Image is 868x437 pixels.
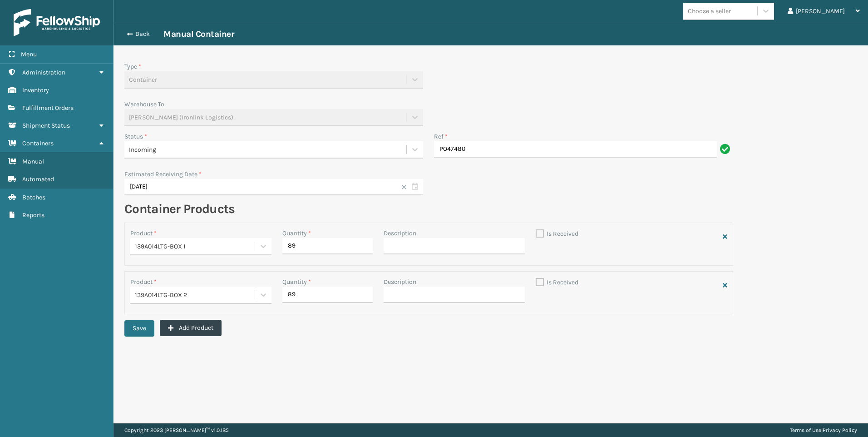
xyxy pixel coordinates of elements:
button: Save [124,320,154,337]
h3: Manual Container [163,29,234,40]
span: Menu [21,50,37,58]
span: Administration [22,69,65,76]
label: Warehouse To [124,100,164,108]
span: Fulfillment Orders [22,104,74,112]
label: Ref [434,132,448,141]
label: Status [124,133,147,140]
label: Is Received [536,230,578,238]
label: Description [384,277,416,287]
p: Copyright 2023 [PERSON_NAME]™ v 1.0.185 [124,423,229,437]
input: MM/DD/YYYY [124,179,423,195]
h2: Container Products [124,201,733,217]
a: Privacy Policy [823,427,857,433]
span: Inventory [22,86,49,94]
span: 139A014LTG-BOX 2 [135,290,187,300]
span: Incoming [129,145,156,154]
img: logo [14,9,100,36]
div: Choose a seller [688,6,731,16]
span: Shipment Status [22,122,70,129]
label: Product [130,278,157,286]
label: Quantity [282,277,311,287]
label: Is Received [536,278,578,286]
label: Product [130,229,157,237]
label: Estimated Receiving Date [124,170,202,178]
label: Type [124,63,141,70]
span: Reports [22,211,44,219]
span: Automated [22,175,54,183]
a: Terms of Use [790,427,821,433]
label: Description [384,228,416,238]
div: | [790,423,857,437]
span: Manual [22,158,44,165]
label: Quantity [282,228,311,238]
button: Add Product [160,320,222,336]
span: Batches [22,194,45,201]
span: 139A014LTG-BOX 1 [135,242,186,251]
span: Containers [22,139,54,147]
button: Back [122,30,163,38]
